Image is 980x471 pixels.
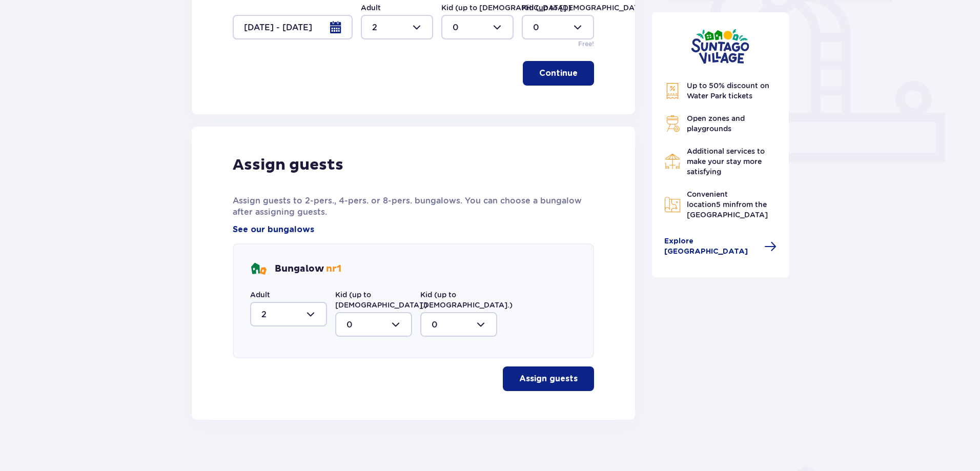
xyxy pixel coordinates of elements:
[687,190,768,219] span: Convenient location from the [GEOGRAPHIC_DATA]
[716,200,736,209] span: 5 min
[664,83,681,99] img: Discount Icon
[233,195,594,218] p: Assign guests to 2-pers., 4-pers. or 8-pers. bungalows. You can choose a bungalow after assigning...
[664,236,777,257] a: Explore [GEOGRAPHIC_DATA]
[578,39,594,49] p: Free!
[519,373,578,384] p: Assign guests
[361,3,381,13] label: Adult
[335,290,427,310] label: Kid (up to [DEMOGRAPHIC_DATA].)
[523,61,594,86] button: Continue
[687,81,769,100] span: Up to 50% discount on Water Park tickets
[687,114,745,133] span: Open zones and playgrounds
[522,3,652,13] label: Kid (up to [DEMOGRAPHIC_DATA].)
[691,29,749,64] img: Suntago Village
[275,263,341,275] p: Bungalow
[233,155,343,175] p: Assign guests
[420,290,513,310] label: Kid (up to [DEMOGRAPHIC_DATA].)
[326,263,341,275] span: nr 1
[539,68,578,79] p: Continue
[503,366,594,391] button: Assign guests
[687,147,765,176] span: Additional services to make your stay more satisfying
[233,224,314,235] a: See our bungalows
[664,153,681,170] img: Restaurant Icon
[250,290,270,300] label: Adult
[664,196,681,213] img: Map Icon
[664,115,681,132] img: Grill Icon
[664,236,759,257] span: Explore [GEOGRAPHIC_DATA]
[250,261,267,277] img: bungalows Icon
[441,3,571,13] label: Kid (up to [DEMOGRAPHIC_DATA].)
